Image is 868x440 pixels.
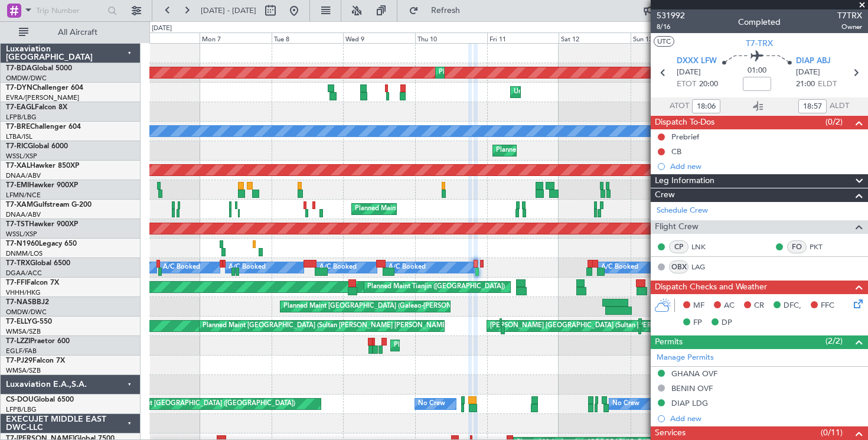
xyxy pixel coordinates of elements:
span: T7-EMI [6,182,29,189]
a: T7-TSTHawker 900XP [6,221,78,228]
div: No Crew [418,395,445,413]
a: DNAA/ABV [6,210,41,219]
span: T7-RIC [6,143,28,150]
a: T7-TRXGlobal 6500 [6,260,70,267]
span: 531992 [657,9,685,22]
a: T7-ELLYG-550 [6,318,52,325]
a: T7-XALHawker 850XP [6,162,79,170]
div: Planned Maint Dubai (Al Maktoum Intl) [439,64,555,82]
a: EGLF/FAB [6,347,37,356]
span: Crew [655,188,675,202]
a: WSSL/XSP [6,152,37,161]
div: Planned Maint Abuja ([PERSON_NAME] Intl) [355,200,488,218]
span: T7-DYN [6,84,32,92]
div: A/C Booked [319,259,357,276]
div: Planned Maint [GEOGRAPHIC_DATA] (Seletar) [496,142,635,159]
span: T7-TST [6,221,29,228]
a: DGAA/ACC [6,269,42,278]
span: CS-DOU [6,396,34,403]
div: FO [787,240,807,253]
a: Schedule Crew [657,205,708,217]
span: ELDT [818,79,837,90]
div: Add new [670,161,862,171]
span: CR [754,300,764,312]
a: LFMN/NCE [6,191,41,200]
span: Leg Information [655,174,714,188]
a: WMSA/SZB [6,327,41,336]
span: (0/11) [821,426,843,439]
span: T7-BRE [6,123,30,131]
a: OMDW/DWC [6,308,47,317]
div: OBX [669,260,688,273]
span: FP [693,317,702,329]
a: T7-EAGLFalcon 8X [6,104,67,111]
span: Flight Crew [655,220,699,234]
button: UTC [654,36,674,47]
a: T7-FFIFalcon 7X [6,279,59,286]
div: [DATE] [152,24,172,34]
div: A/C Booked [389,259,426,276]
a: T7-RICGlobal 6000 [6,143,68,150]
span: MF [693,300,704,312]
span: Owner [837,22,862,32]
a: LAG [691,262,718,272]
span: T7-BDA [6,65,32,72]
a: DNAA/ABV [6,171,41,180]
a: EVRA/[PERSON_NAME] [6,93,79,102]
div: Planned Maint [GEOGRAPHIC_DATA] (Galeao-[PERSON_NAME] Intl) [283,298,490,315]
div: A/C Booked [601,259,638,276]
div: Completed [738,16,781,28]
div: Prebrief [671,132,699,142]
span: T7-ELLY [6,318,32,325]
div: CB [671,146,681,157]
button: Refresh [403,1,474,20]
div: Fri 11 [487,32,559,43]
span: 01:00 [748,65,766,77]
a: T7-NASBBJ2 [6,299,49,306]
span: 8/16 [657,22,685,32]
div: Planned Maint [GEOGRAPHIC_DATA] (Sultan [PERSON_NAME] [PERSON_NAME] - Subang) [203,317,478,335]
div: A/C Booked [229,259,266,276]
span: (2/2) [825,335,843,347]
div: CP [669,240,688,253]
div: Tue 8 [272,32,344,43]
div: DIAP LDG [671,398,708,408]
span: All Aircraft [31,28,125,37]
div: [PERSON_NAME] [GEOGRAPHIC_DATA] (Sultan [PERSON_NAME] [PERSON_NAME] - Subang) [490,317,776,335]
div: Sat 12 [559,32,631,43]
a: LNK [691,242,718,252]
div: Sun 13 [631,32,703,43]
div: Mon 7 [200,32,272,43]
a: T7-DYNChallenger 604 [6,84,83,92]
button: All Aircraft [13,23,128,42]
span: T7TRX [837,9,862,22]
span: AC [724,300,735,312]
span: T7-PJ29 [6,357,32,364]
span: T7-TRX [6,260,30,267]
a: T7-N1960Legacy 650 [6,240,77,247]
span: ETOT [677,79,696,90]
div: BENIN OVF [671,383,713,393]
a: T7-XAMGulfstream G-200 [6,201,92,208]
a: T7-LZZIPraetor 600 [6,338,70,345]
div: Unplanned Maint [GEOGRAPHIC_DATA] ([GEOGRAPHIC_DATA]) [101,395,295,413]
div: GHANA OVF [671,369,717,379]
span: Permits [655,335,683,349]
span: T7-XAM [6,201,33,208]
a: T7-EMIHawker 900XP [6,182,78,189]
a: T7-BREChallenger 604 [6,123,81,131]
span: [DATE] [796,67,820,79]
a: VHHH/HKG [6,288,41,297]
span: T7-N1960 [6,240,39,247]
span: ATOT [670,100,689,112]
input: Trip Number [36,2,104,19]
span: Dispatch To-Dos [655,116,714,129]
span: T7-XAL [6,162,30,170]
span: DFC, [784,300,801,312]
div: Thu 10 [415,32,487,43]
span: [DATE] [677,67,701,79]
div: Planned Maint Tianjin ([GEOGRAPHIC_DATA]) [367,278,505,296]
span: Refresh [421,6,471,15]
span: T7-EAGL [6,104,35,111]
div: Sun 6 [128,32,200,43]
